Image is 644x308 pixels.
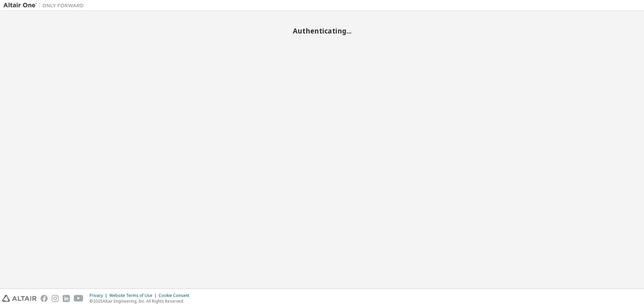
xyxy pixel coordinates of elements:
div: Website Terms of Use [109,293,159,298]
p: © 2025 Altair Engineering, Inc. All Rights Reserved. [90,298,193,304]
div: Privacy [90,293,109,298]
img: facebook.svg [41,295,48,302]
img: Altair One [3,2,87,9]
img: linkedin.svg [63,295,70,302]
img: instagram.svg [52,295,59,302]
h2: Authenticating... [3,26,641,35]
div: Cookie Consent [159,293,193,298]
img: youtube.svg [74,295,84,302]
img: altair_logo.svg [2,295,37,302]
